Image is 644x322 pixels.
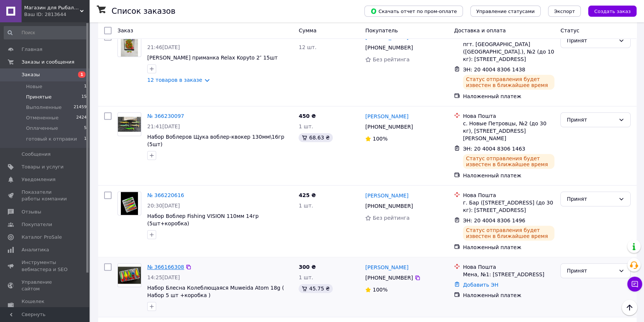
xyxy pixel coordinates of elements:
div: [PHONE_NUMBER] [364,42,414,53]
div: Принят [567,267,615,275]
span: Скачать отчет по пром-оплате [370,8,457,15]
button: Экспорт [548,6,581,17]
button: Чат с покупателем [627,277,642,292]
span: Каталог ProSale [22,234,62,241]
a: 12 товаров в заказе [147,77,202,83]
div: 68.63 ₴ [299,133,332,142]
a: № 366230097 [147,113,184,119]
div: Статус отправления будет известен в ближайшее время [463,154,554,169]
span: Показатели работы компании [22,189,69,202]
span: Инструменты вебмастера и SEO [22,259,69,273]
button: Создать заказ [588,6,637,17]
span: ЭН: 20 4004 8306 1438 [463,67,525,73]
div: Нова Пошта [463,263,554,271]
span: Статус [560,28,579,33]
img: Фото товару [121,192,138,215]
span: Отзывы [22,209,41,215]
img: Фото товару [121,33,138,57]
div: Статус отправления будет известен в ближайшее время [463,75,554,90]
span: Главная [22,46,42,53]
span: Товары и услуги [22,164,64,170]
span: Заказ [117,28,133,33]
span: Набор Воблер Fishing VISION 110мм 14гр (5шт+коробка) [147,213,259,226]
div: Принят [567,36,615,45]
span: 1 [84,83,87,90]
span: Магазин для Рыбалки MmFishing [24,4,80,11]
span: 300 ₴ [299,264,316,270]
span: 1 шт. [299,123,313,129]
span: Покупатель [365,28,398,33]
span: 14:25[DATE] [147,274,180,280]
h1: Список заказов [112,7,176,16]
span: Заказы и сообщения [22,59,74,65]
div: пгт. [GEOGRAPHIC_DATA] ([GEOGRAPHIC_DATA].), №2 (до 10 кг): [STREET_ADDRESS] [463,41,554,63]
div: г. Бар ([STREET_ADDRESS] (до 30 кг): [STREET_ADDRESS] [463,199,554,214]
span: 450 ₴ [299,113,316,119]
div: Наложенный платеж [463,244,554,251]
div: [PHONE_NUMBER] [364,122,414,132]
span: Создать заказ [594,9,631,14]
a: Набор Блесна Колеблющаяся Muweida Atom 18g ( Набор 5 шт +коробка ) [147,285,284,298]
span: Доставка и оплата [454,28,506,33]
div: [PHONE_NUMBER] [364,201,414,211]
button: Наверх [622,300,637,315]
span: Без рейтинга [373,215,409,221]
a: Добавить ЭН [463,282,498,288]
button: Скачать отчет по пром-оплате [364,6,463,17]
a: № 366166308 [147,264,184,270]
span: 21:41[DATE] [147,123,180,129]
a: [PERSON_NAME] [365,264,408,271]
span: Уведомления [22,176,55,183]
span: Заказы [22,71,40,78]
span: 12 шт. [299,44,316,50]
span: Без рейтинга [373,57,409,62]
span: ЭН: 20 4004 8306 1463 [463,146,525,152]
div: Нова Пошта [463,191,554,199]
span: Новые [26,83,42,90]
a: [PERSON_NAME] приманка Relax Kopyto 2″ 15шт [147,55,278,61]
span: 1 [78,71,86,78]
span: 1 шт. [299,203,313,209]
span: 5 [84,125,87,132]
img: Фото товару [118,117,141,132]
a: Фото товару [117,191,141,215]
button: Управление статусами [470,6,541,17]
a: Фото товару [117,263,141,287]
span: 1 шт. [299,274,313,280]
span: Управление сайтом [22,279,69,292]
a: Создать заказ [581,8,637,14]
span: 100% [373,136,387,142]
span: Покупатели [22,221,52,228]
div: [PHONE_NUMBER] [364,273,414,283]
span: Оплаченные [26,125,58,132]
span: готовый к отправки [26,136,77,142]
div: Принят [567,195,615,203]
span: 21:46[DATE] [147,44,180,50]
a: Фото товару [117,112,141,136]
div: Ваш ID: 2813644 [24,11,89,18]
span: 2424 [76,115,87,121]
span: Аналитика [22,247,49,253]
span: 15 [81,94,87,100]
div: Принят [567,116,615,124]
input: Поиск [4,26,87,39]
div: с. Новые Петровцы, №2 (до 30 кг), [STREET_ADDRESS][PERSON_NAME] [463,120,554,142]
a: Набор Воблеров Щука воблер-квокер 130мм\16гр (5шт) [147,134,284,147]
span: Принятые [26,94,52,100]
span: 21459 [74,104,87,111]
span: Управление статусами [476,9,535,14]
div: Наложенный платеж [463,93,554,100]
div: 45.75 ₴ [299,284,332,293]
div: Наложенный платеж [463,292,554,299]
div: Нова Пошта [463,112,554,120]
span: Кошелек компании [22,298,69,312]
div: Наложенный платеж [463,172,554,179]
a: № 366220616 [147,192,184,198]
span: 100% [373,287,387,293]
div: Мена, №1: [STREET_ADDRESS] [463,271,554,278]
span: 1 [84,136,87,142]
div: Статус отправления будет известен в ближайшее время [463,226,554,241]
